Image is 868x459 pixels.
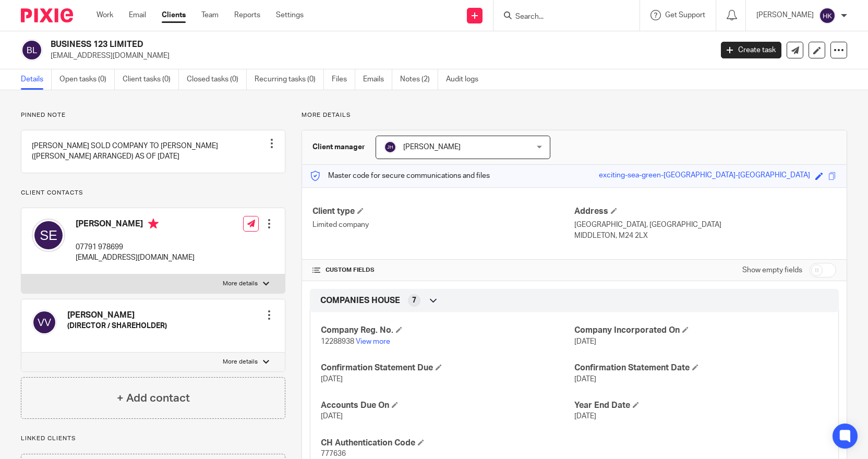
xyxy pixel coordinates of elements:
[21,39,43,61] img: svg%3E
[21,189,285,197] p: Client contacts
[148,219,159,229] i: Primary
[574,220,836,230] p: [GEOGRAPHIC_DATA], [GEOGRAPHIC_DATA]
[321,363,574,373] h4: Confirmation Statement Due
[312,206,574,217] h4: Client type
[574,363,828,373] h4: Confirmation Statement Date
[76,219,195,232] h4: [PERSON_NAME]
[67,321,167,331] h5: (DIRECTOR / SHAREHOLDER)
[302,111,847,119] p: More details
[412,295,416,306] span: 7
[32,219,65,252] img: svg%3E
[574,325,828,336] h4: Company Incorporated On
[332,69,355,90] a: Files
[223,358,258,366] p: More details
[255,69,324,90] a: Recurring tasks (0)
[819,7,836,24] img: svg%3E
[321,438,574,449] h4: CH Authentication Code
[21,8,73,22] img: Pixie
[321,325,574,336] h4: Company Reg. No.
[234,10,260,20] a: Reports
[321,450,346,457] span: 777636
[756,10,814,20] p: [PERSON_NAME]
[320,295,400,306] span: COMPANIES HOUSE
[76,242,195,252] p: 07791 978699
[321,338,354,345] span: 12288938
[574,400,828,411] h4: Year End Date
[321,376,343,383] span: [DATE]
[574,376,596,383] span: [DATE]
[201,10,219,20] a: Team
[59,69,115,90] a: Open tasks (0)
[665,11,705,19] span: Get Support
[76,252,195,263] p: [EMAIL_ADDRESS][DOMAIN_NAME]
[514,13,608,22] input: Search
[312,142,365,152] h3: Client manager
[21,69,52,90] a: Details
[574,231,836,241] p: MIDDLETON, M24 2LX
[599,170,810,182] div: exciting-sea-green-[GEOGRAPHIC_DATA]-[GEOGRAPHIC_DATA]
[312,266,574,274] h4: CUSTOM FIELDS
[321,413,343,420] span: [DATE]
[51,39,574,50] h2: BUSINESS 123 LIMITED
[363,69,392,90] a: Emails
[129,10,146,20] a: Email
[97,10,113,20] a: Work
[51,51,705,61] p: [EMAIL_ADDRESS][DOMAIN_NAME]
[21,111,285,119] p: Pinned note
[312,220,574,230] p: Limited company
[574,338,596,345] span: [DATE]
[117,390,190,406] h4: + Add contact
[276,10,304,20] a: Settings
[123,69,179,90] a: Client tasks (0)
[400,69,438,90] a: Notes (2)
[67,310,167,321] h4: [PERSON_NAME]
[223,280,258,288] p: More details
[574,413,596,420] span: [DATE]
[721,42,781,58] a: Create task
[310,171,490,181] p: Master code for secure communications and files
[21,434,285,443] p: Linked clients
[574,206,836,217] h4: Address
[321,400,574,411] h4: Accounts Due On
[187,69,247,90] a: Closed tasks (0)
[384,141,396,153] img: svg%3E
[742,265,802,275] label: Show empty fields
[32,310,57,335] img: svg%3E
[403,143,461,151] span: [PERSON_NAME]
[356,338,390,345] a: View more
[446,69,486,90] a: Audit logs
[162,10,186,20] a: Clients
